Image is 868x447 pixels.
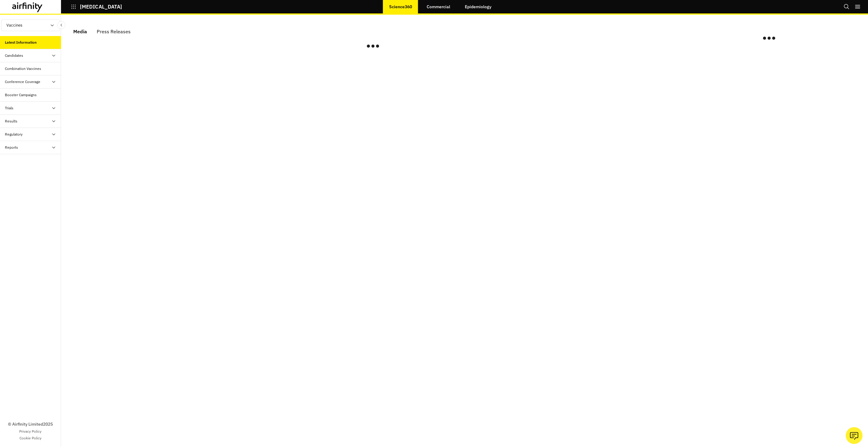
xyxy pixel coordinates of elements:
[57,21,65,29] button: Close Sidebar
[97,27,131,36] div: Press Releases
[8,421,53,427] p: © Airfinity Limited 2025
[1,20,60,31] button: Vaccines
[20,435,42,441] a: Cookie Policy
[844,2,850,12] button: Search
[5,132,23,137] div: Regulatory
[5,79,40,85] div: Conference Coverage
[846,427,863,444] button: Ask our analysts
[5,92,37,98] div: Booster Campaigns
[5,53,23,58] div: Candidates
[73,27,87,36] div: Media
[5,40,37,45] div: Latest Information
[5,145,18,150] div: Reports
[80,4,122,9] p: [MEDICAL_DATA]
[5,66,41,71] div: Combination Vaccines
[389,4,412,9] p: Science360
[5,105,13,111] div: Trials
[19,429,42,434] a: Privacy Policy
[71,2,122,12] button: [MEDICAL_DATA]
[5,118,17,124] div: Results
